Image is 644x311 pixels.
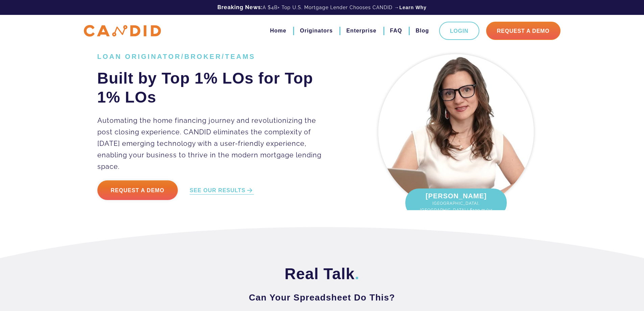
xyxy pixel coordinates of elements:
h3: Can Your Spreadsheet Do This? [97,291,547,304]
div: [PERSON_NAME] [405,188,507,217]
a: FAQ [390,25,402,37]
a: Request A Demo [486,22,560,40]
span: [GEOGRAPHIC_DATA], [GEOGRAPHIC_DATA] | $100 m/yr [412,200,500,214]
a: Enterprise [346,25,376,37]
h2: Built by Top 1% LOs for Top 1% LOs [97,69,332,107]
h1: LOAN ORIGINATOR/BROKER/TEAMS [97,52,332,61]
a: Learn Why [399,4,427,11]
img: Jasmine K [378,54,534,210]
img: CANDID APP [84,25,161,37]
span: . [355,265,359,283]
a: SEE OUR RESULTS [190,187,254,195]
b: Breaking News: [217,4,263,10]
a: Blog [415,25,429,37]
a: Home [270,25,286,37]
h2: Real Talk [97,264,547,283]
a: Request a Demo [97,180,178,200]
a: Login [439,22,479,40]
a: Originators [300,25,333,37]
p: Automating the home financing journey and revolutionizing the post closing experience. CANDID eli... [97,115,332,172]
